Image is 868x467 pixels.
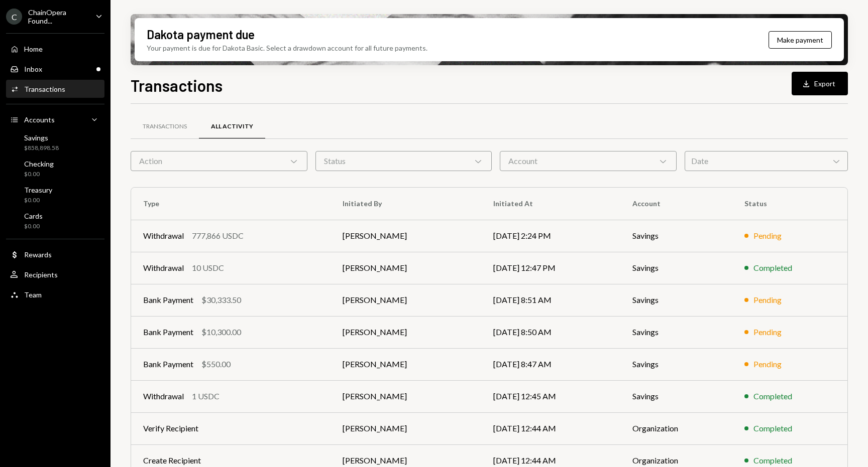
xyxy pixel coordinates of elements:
div: Pending [753,230,782,242]
div: Treasury [24,186,52,194]
div: Account [500,151,677,171]
div: $858,898.58 [24,144,59,152]
div: Transactions [24,85,65,93]
td: [PERSON_NAME] [331,284,481,316]
td: [PERSON_NAME] [331,412,481,444]
a: Transactions [6,80,104,98]
div: $0.00 [24,196,52,205]
div: $30,333.50 [201,294,241,306]
div: Accounts [24,115,55,124]
td: [PERSON_NAME] [331,220,481,252]
td: Savings [620,284,732,316]
div: $0.00 [24,170,54,179]
td: [DATE] 8:50 AM [481,316,620,348]
th: Status [732,188,847,220]
td: [DATE] 12:44 AM [481,412,620,444]
div: Bank Payment [143,358,193,370]
h1: Transactions [131,75,223,95]
div: Savings [24,133,59,142]
a: Transactions [131,114,199,139]
div: Dakota payment due [147,26,255,43]
div: $550.00 [201,358,231,370]
div: Bank Payment [143,294,193,306]
a: Treasury$0.00 [6,183,104,207]
div: Cards [24,212,43,220]
div: 1 USDC [192,390,220,402]
a: Rewards [6,245,104,263]
th: Initiated By [331,188,481,220]
div: Action [131,151,307,171]
a: Home [6,40,104,58]
td: [PERSON_NAME] [331,316,481,348]
a: Checking$0.00 [6,157,104,181]
th: Initiated At [481,188,620,220]
div: Recipients [24,270,58,279]
div: Date [685,151,848,171]
div: Pending [753,358,782,370]
td: [PERSON_NAME] [331,380,481,412]
div: All Activity [211,122,253,131]
div: Pending [753,326,782,338]
td: [DATE] 8:51 AM [481,284,620,316]
div: Withdrawal [143,262,184,274]
div: 777,866 USDC [192,230,244,242]
div: Transactions [143,122,187,131]
div: Withdrawal [143,390,184,402]
div: Bank Payment [143,326,193,338]
th: Type [131,188,331,220]
a: Inbox [6,60,104,78]
th: Account [620,188,732,220]
td: Savings [620,380,732,412]
td: Organization [620,412,732,444]
div: Your payment is due for Dakota Basic. Select a drawdown account for all future payments. [147,43,427,53]
td: [PERSON_NAME] [331,348,481,380]
div: Completed [753,454,792,466]
div: $0.00 [24,222,43,231]
button: Export [792,72,848,95]
td: Savings [620,316,732,348]
a: Cards$0.00 [6,209,104,233]
a: All Activity [199,114,265,139]
a: Recipients [6,265,104,283]
div: Home [24,45,43,53]
td: [DATE] 8:47 AM [481,348,620,380]
div: Checking [24,160,54,168]
td: [DATE] 2:24 PM [481,220,620,252]
div: Rewards [24,250,52,259]
a: Accounts [6,110,104,128]
td: Savings [620,220,732,252]
div: C [6,9,22,25]
div: Team [24,290,42,299]
button: Make payment [769,31,832,49]
div: 10 USDC [192,262,224,274]
div: $10,300.00 [201,326,241,338]
td: Verify Recipient [131,412,331,444]
div: Withdrawal [143,230,184,242]
td: [DATE] 12:47 PM [481,252,620,284]
td: Savings [620,252,732,284]
a: Team [6,285,104,303]
div: Completed [753,390,792,402]
td: [DATE] 12:45 AM [481,380,620,412]
div: Inbox [24,65,42,73]
td: Savings [620,348,732,380]
div: Status [315,151,492,171]
div: ChainOpera Found... [28,8,87,25]
td: [PERSON_NAME] [331,252,481,284]
a: Savings$858,898.58 [6,130,104,154]
div: Completed [753,422,792,434]
div: Completed [753,262,792,274]
div: Pending [753,294,782,306]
